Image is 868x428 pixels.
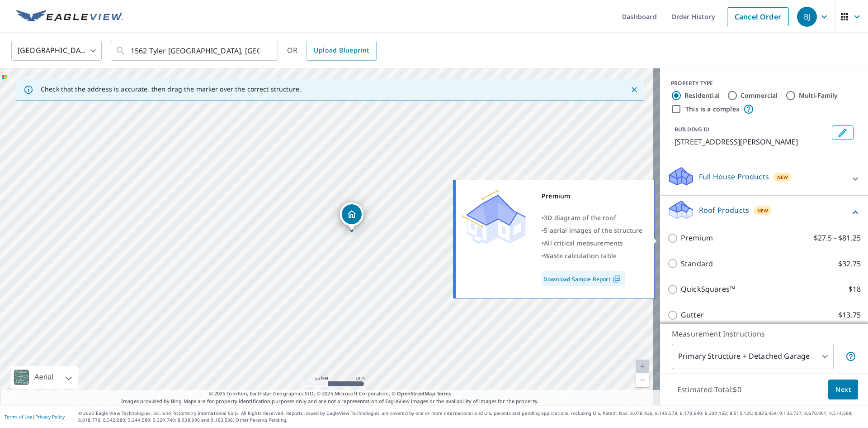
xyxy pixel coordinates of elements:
p: Estimated Total: $0 [670,380,749,399]
a: Privacy Policy [35,414,65,420]
p: [STREET_ADDRESS][PERSON_NAME] [675,136,828,147]
div: Aerial [11,366,78,389]
span: New [777,173,788,181]
div: Dropped pin, building 1, Residential property, 1562 Tyler St Waxahachie, TX 75165 [340,202,363,231]
input: Search by address or latitude-longitude [131,38,259,63]
div: • [542,224,643,237]
p: Roof Products [699,205,749,216]
span: Next [835,384,851,395]
div: Primary Structure + Detached Garage [672,344,834,369]
p: Premium [681,232,713,244]
label: This is a complex [685,105,740,114]
div: OR [287,41,377,61]
label: Multi-Family [799,91,838,100]
p: $18 [849,284,861,295]
div: Aerial [32,366,56,389]
p: QuickSquares™ [681,284,735,295]
p: | [5,414,65,419]
p: Measurement Instructions [672,328,856,339]
a: Download Sample Report [542,271,625,286]
div: [GEOGRAPHIC_DATA] [11,38,102,63]
div: • [542,250,643,262]
div: PROPERTY TYPE [671,79,857,87]
img: Pdf Icon [611,275,623,283]
div: • [542,237,643,250]
a: Cancel Order [727,7,789,26]
img: Premium [462,190,526,244]
p: Full House Products [699,171,769,182]
span: New [757,207,769,214]
a: Terms of Use [5,414,33,420]
div: • [542,212,643,224]
a: Terms [437,390,452,397]
p: Standard [681,258,713,269]
div: BJ [797,7,817,27]
button: Next [828,380,858,400]
a: Current Level 20, Zoom In Disabled [636,360,649,373]
label: Commercial [741,91,778,100]
a: OpenStreetMap [397,390,435,397]
span: 5 aerial images of the structure [544,226,642,235]
img: EV Logo [16,10,123,24]
p: $32.75 [838,258,861,269]
p: $13.75 [838,309,861,321]
span: © 2025 TomTom, Earthstar Geographics SIO, © 2025 Microsoft Corporation, © [209,390,452,398]
button: Close [628,84,640,96]
span: Your report will include the primary structure and a detached garage if one exists. [845,351,856,362]
p: BUILDING ID [675,125,709,133]
div: Roof ProductsNew [667,199,861,225]
p: Gutter [681,309,704,321]
a: Current Level 20, Zoom Out [636,373,649,387]
p: © 2025 Eagle View Technologies, Inc. and Pictometry International Corp. All Rights Reserved. Repo... [78,410,863,423]
span: 3D diagram of the roof [544,213,616,222]
button: Edit building 1 [832,125,854,140]
label: Residential [684,91,720,100]
span: All critical measurements [544,239,623,247]
span: Waste calculation table [544,251,617,260]
p: $27.5 - $81.25 [814,232,861,244]
a: Upload Blueprint [307,41,376,61]
p: Check that the address is accurate, then drag the marker over the correct structure. [41,85,301,93]
div: Full House ProductsNew [667,166,861,192]
div: Premium [542,190,643,202]
span: Upload Blueprint [314,45,369,56]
